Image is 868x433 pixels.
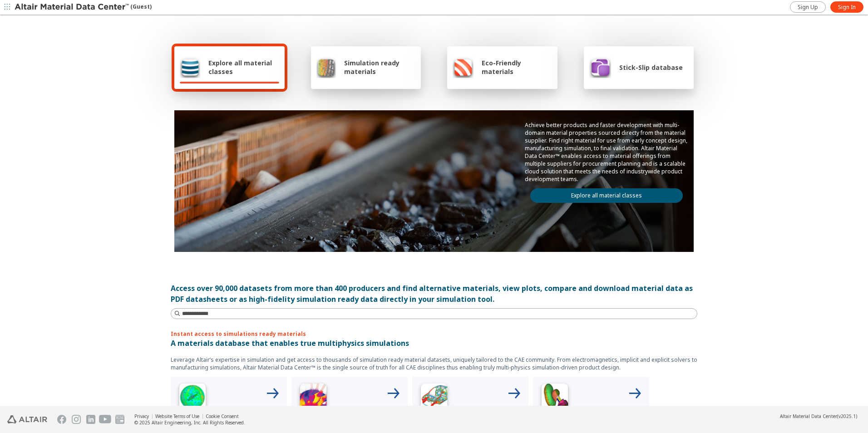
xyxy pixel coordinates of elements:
div: Access over 90,000 datasets from more than 400 producers and find alternative materials, view plo... [171,283,697,305]
a: Privacy [134,413,149,419]
div: © 2025 Altair Engineering, Inc. All Rights Reserved. [134,419,245,426]
img: Explore all material classes [180,56,200,78]
span: Eco-Friendly materials [482,59,552,76]
div: (Guest) [15,3,152,12]
a: Explore all material classes [530,188,683,203]
span: Altair Material Data Center [780,413,837,419]
img: Simulation ready materials [316,56,336,78]
span: Simulation ready materials [344,59,415,76]
span: Explore all material classes [208,59,279,76]
span: Sign Up [798,4,818,11]
p: Leverage Altair’s expertise in simulation and get access to thousands of simulation ready materia... [171,356,697,371]
p: A materials database that enables true multiphysics simulations [171,338,697,349]
p: Instant access to simulations ready materials [171,330,697,338]
img: High Frequency Icon [174,380,211,417]
img: Altair Material Data Center [15,3,130,12]
img: Eco-Friendly materials [453,56,473,78]
a: Sign In [830,1,863,13]
img: Crash Analyses Icon [537,380,573,417]
img: Low Frequency Icon [295,380,331,417]
span: Stick-Slip database [619,63,683,72]
a: Cookie Consent [206,413,239,419]
img: Stick-Slip database [589,56,611,78]
p: Achieve better products and faster development with multi-domain material properties sourced dire... [525,121,688,183]
a: Sign Up [790,1,826,13]
div: (v2025.1) [780,413,857,419]
a: Website Terms of Use [155,413,199,419]
span: Sign In [838,4,856,11]
img: Structural Analyses Icon [416,380,452,417]
img: Altair Engineering [7,415,47,423]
